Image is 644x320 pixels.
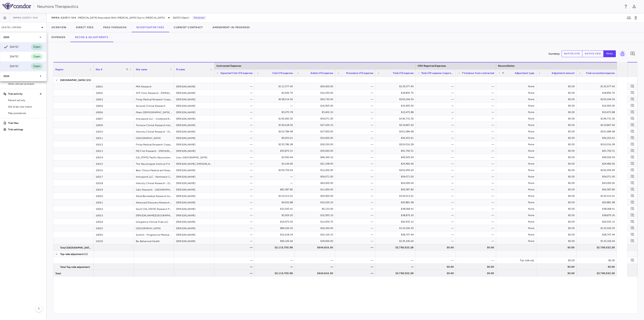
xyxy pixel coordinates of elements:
p: 2025 [3,35,9,39]
div: [DATE] [3,64,18,69]
span: Open [31,45,43,49]
span: Open [31,54,43,59]
p: 2024 [3,74,10,78]
span: Open [31,64,43,68]
div: [DATE] [3,45,18,49]
div: 2025 [0,32,46,42]
div: [DATE] [3,54,18,59]
div: 2024 [0,71,46,81]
